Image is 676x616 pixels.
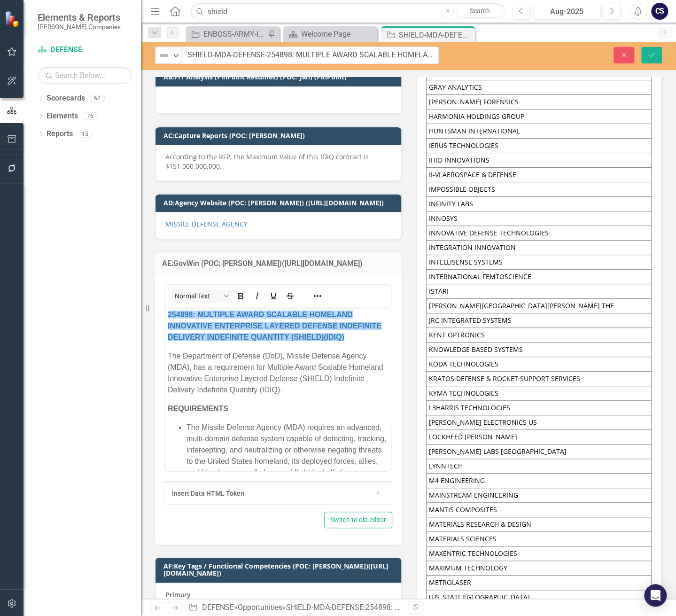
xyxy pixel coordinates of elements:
td: ISTARI [426,284,652,299]
td: KNOWLEDGE BASED SYSTEMS [426,343,652,357]
a: ENBOSS-ARMY-ITES3 SB-221122 (Army National Guard ENBOSS Support Service Sustainment, Enhancement,... [188,28,265,40]
td: LOCKHEED [PERSON_NAME] [426,430,652,444]
td: HUNTSMAN INTERNATIONAL [426,124,652,139]
td: KODA TECHNOLOGIES [426,357,652,372]
td: METROLASER [426,576,652,590]
td: JRC INTEGRATED SYSTEMS [426,313,652,328]
div: » » [188,602,401,613]
button: Block Normal Text [171,289,232,303]
td: MAXIMUM TECHNOLOGY [426,561,652,576]
button: Switch to old editor [324,512,392,528]
button: Bold [233,289,249,303]
div: Insert Data HTML Token [172,489,370,498]
h3: AB:FIT Analysis (PinPoint Resumes) (POC: Jan) (PinPoint) [163,73,396,80]
a: Search [456,5,503,18]
td: INFINITY LABS [426,197,652,211]
iframe: Rich Text Area [165,307,391,471]
button: Reveal or hide additional toolbar items [310,289,326,303]
td: KENT OPTRONICS [426,328,652,343]
td: INTELLISENSE SYSTEMS [426,255,652,270]
button: Aug-2025 [533,3,600,20]
td: [PERSON_NAME] LABS [GEOGRAPHIC_DATA] [426,444,652,459]
td: KRATOS DEFENSE & ROCKET SUPPORT SERVICES [426,372,652,386]
td: LYNNTECH [426,459,652,474]
img: ClearPoint Strategy [5,10,21,27]
button: Underline [265,289,281,303]
small: [PERSON_NAME] Companies [38,23,121,31]
div: Welcome Page [301,28,375,40]
td: INTERNATIONAL FEMTOSCIENCE [426,270,652,284]
h3: AD:Agency Website (POC: [PERSON_NAME]) ([URL][DOMAIN_NAME]) [163,199,396,206]
button: CS [651,3,668,20]
td: GRAY ANALYTICS [426,80,652,95]
td: KYMA TECHNOLOGIES [426,386,652,401]
a: Welcome Page [286,28,375,40]
td: II-VI AEROSPACE & DEFENSE [426,168,652,182]
a: DEFENSE [202,603,234,612]
div: 62 [90,94,105,102]
td: [US_STATE][GEOGRAPHIC_DATA] [426,590,652,605]
h3: AC:Capture Reports (POC: [PERSON_NAME]) [163,132,396,139]
button: Strikethrough [282,289,298,303]
td: L3HARRIS TECHNOLOGIES [426,401,652,415]
td: INTEGRATION INNOVATION [426,241,652,255]
td: [PERSON_NAME] ELECTRONICS US [426,415,652,430]
input: Search ClearPoint... [190,3,505,20]
span: Normal Text [175,292,221,300]
span: Elements & Reports [38,12,121,23]
div: ENBOSS-ARMY-ITES3 SB-221122 (Army National Guard ENBOSS Support Service Sustainment, Enhancement,... [203,28,265,40]
td: MANTIS COMPOSITES [426,503,652,517]
a: Scorecards [47,93,85,104]
a: Opportunities [238,603,282,612]
td: INNOSYS [426,211,652,226]
div: 15 [78,130,93,138]
td: MAINSTREAM ENGINEERING [426,488,652,503]
img: Not Defined [158,50,170,61]
td: M4 ENGINEERING [426,474,652,488]
button: Italic [249,289,265,303]
td: IERUS TECHNOLOGIES [426,139,652,153]
div: [PERSON_NAME][GEOGRAPHIC_DATA][PERSON_NAME] THE [429,301,649,311]
td: HARMONIA HOLDINGS GROUP [426,109,652,124]
div: Aug-2025 [536,6,597,17]
p: According to the RFP, the Maximum Value of this IDIQ contract is $151,000,000,000. [165,152,391,171]
input: Search Below... [38,67,132,84]
a: DEFENSE [38,45,132,55]
h3: AF:Key Tags / Functional Competencies (POC: [PERSON_NAME])([URL][DOMAIN_NAME]) [163,562,396,577]
a: Elements [47,111,78,122]
td: MATERIALS SCIENCES [426,532,652,546]
p: The Missile Defense Agency (MDA) requires an advanced, multi-domain defense system capable of det... [21,115,224,217]
div: 76 [83,112,98,120]
strong: Primary [165,590,191,599]
a: MISSILE DEFENSE AGENCY [165,219,248,228]
td: [PERSON_NAME] FORENSICS [426,95,652,109]
a: Reports [47,129,73,140]
td: IHIO INNOVATIONS [426,153,652,168]
div: SHIELD-MDA-DEFENSE-254898: MULTIPLE AWARD SCALABLE HOMELAND INNOVATIVE ENTERPRISE LAYERED DEFENSE... [399,29,473,41]
td: IMPOSSIBLE OBJECTS [426,182,652,197]
td: INNOVATIVE DEFENSE TECHNOLOGIES [426,226,652,241]
input: This field is required [181,47,439,64]
div: Open Intercom Messenger [644,584,667,607]
td: MATERIALS RESEARCH & DESIGN [426,517,652,532]
td: MAXENTRIC TECHNOLOGIES [426,546,652,561]
h3: AE:GovWin (POC: [PERSON_NAME])([URL][DOMAIN_NAME]) [162,259,395,268]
